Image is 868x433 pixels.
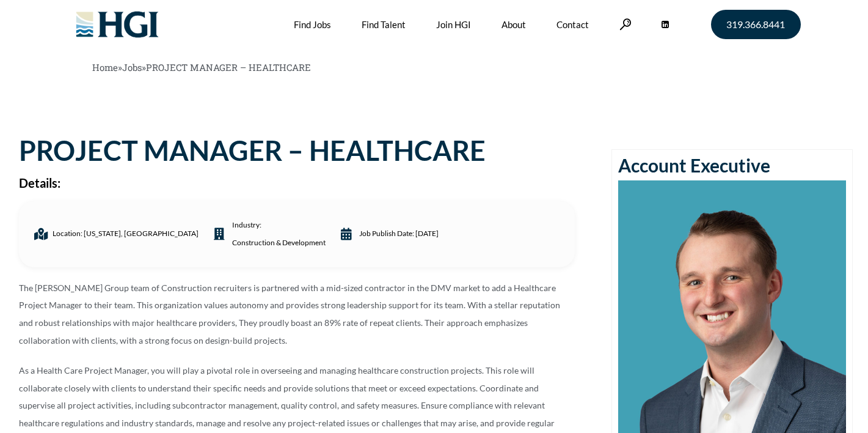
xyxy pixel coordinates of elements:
[146,61,311,73] span: PROJECT MANAGER – HEALTHCARE
[92,61,118,73] a: Home
[711,10,801,39] a: 319.366.8441
[122,61,142,73] a: Jobs
[356,225,439,243] span: Job Publish date: [DATE]
[92,61,311,73] span: » »
[232,234,326,252] a: Construction & Development
[19,279,575,350] p: The [PERSON_NAME] Group team of Construction recruiters is partnered with a mid-sized contractor ...
[618,156,846,174] h2: Account Executive
[726,20,785,29] span: 319.366.8441
[229,216,326,252] span: industry:
[49,225,199,243] span: Location: [US_STATE], [GEOGRAPHIC_DATA]
[619,18,632,30] a: Search
[19,137,575,165] h1: PROJECT MANAGER – HEALTHCARE
[19,177,575,189] h2: Details:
